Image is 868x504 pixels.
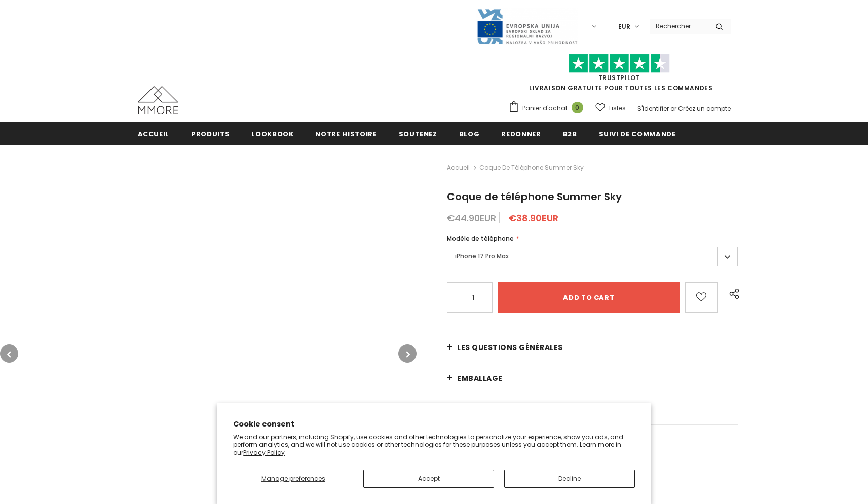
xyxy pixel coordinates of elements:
[479,162,584,174] span: Coque de téléphone Summer Sky
[598,73,640,82] a: TrustPilot
[508,58,731,92] span: LIVRAISON GRATUITE POUR TOUTES LES COMMANDES
[447,247,738,266] label: iPhone 17 Pro Max
[251,122,293,145] a: Lookbook
[476,8,578,45] img: Javni Razpis
[447,332,738,363] a: Les questions générales
[138,129,170,139] span: Accueil
[399,122,437,145] a: soutenez
[233,433,635,457] p: We and our partners, including Shopify, use cookies and other technologies to personalize your ex...
[572,102,583,113] span: 0
[447,189,622,204] span: Coque de téléphone Summer Sky
[315,122,376,145] a: Notre histoire
[637,104,669,113] a: S'identifier
[447,394,738,424] a: Livraison et retours
[457,342,563,353] span: Les questions générales
[363,470,494,488] button: Accept
[569,54,670,73] img: Faites confiance aux étoiles pilotes
[609,103,626,113] span: Listes
[678,104,731,113] a: Créez un compte
[243,448,285,457] a: Privacy Policy
[233,470,353,488] button: Manage preferences
[670,104,676,113] span: or
[233,419,635,430] h2: Cookie consent
[522,103,568,113] span: Panier d'achat
[459,129,480,139] span: Blog
[459,122,480,145] a: Blog
[476,22,578,30] a: Javni Razpis
[251,129,293,139] span: Lookbook
[138,122,170,145] a: Accueil
[563,122,577,145] a: B2B
[501,122,541,145] a: Redonner
[191,122,230,145] a: Produits
[595,99,626,117] a: Listes
[447,234,514,243] span: Modèle de téléphone
[261,474,325,483] span: Manage preferences
[191,129,230,139] span: Produits
[508,101,588,116] a: Panier d'achat 0
[563,129,577,139] span: B2B
[447,363,738,394] a: EMBALLAGE
[498,282,680,313] input: Add to cart
[509,212,558,224] span: €38.90EUR
[315,129,376,139] span: Notre histoire
[650,19,708,33] input: Search Site
[447,212,496,224] span: €44.90EUR
[399,129,437,139] span: soutenez
[138,86,178,114] img: Cas MMORE
[504,470,635,488] button: Decline
[457,373,503,383] span: EMBALLAGE
[599,122,676,145] a: Suivi de commande
[599,129,676,139] span: Suivi de commande
[447,162,470,174] a: Accueil
[501,129,541,139] span: Redonner
[618,22,630,32] span: EUR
